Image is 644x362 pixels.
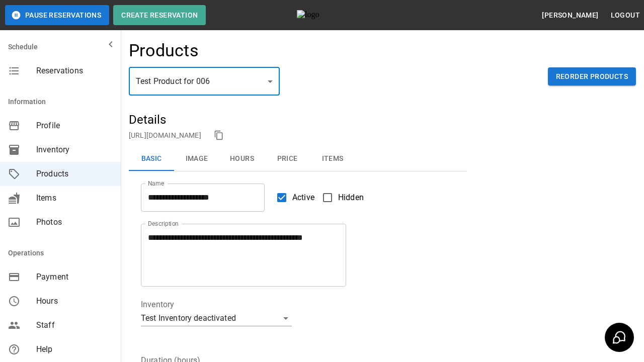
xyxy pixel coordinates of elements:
[141,310,292,326] div: Test Inventory deactivated
[129,131,201,139] a: [URL][DOMAIN_NAME]
[548,67,636,86] button: Reorder Products
[338,192,364,204] span: Hidden
[607,6,644,25] button: Logout
[36,192,113,204] span: Items
[36,120,113,132] span: Profile
[36,216,113,228] span: Photos
[174,147,219,171] button: Image
[36,319,113,331] span: Staff
[5,5,109,25] button: Pause Reservations
[211,128,226,143] button: copy link
[129,40,199,61] h4: Products
[141,299,174,310] legend: Inventory
[317,187,364,208] label: Hidden products will not be visible to customers. You can still create and use them for bookings.
[36,295,113,307] span: Hours
[36,343,113,355] span: Help
[36,65,113,77] span: Reservations
[129,67,280,96] div: Test Product for 006
[113,5,206,25] button: Create Reservation
[129,112,467,128] h5: Details
[36,144,113,156] span: Inventory
[292,192,314,204] span: Active
[219,147,265,171] button: Hours
[36,168,113,180] span: Products
[265,147,310,171] button: Price
[36,271,113,283] span: Payment
[129,147,467,171] div: basic tabs example
[538,6,602,25] button: [PERSON_NAME]
[297,10,352,20] img: logo
[129,147,174,171] button: Basic
[310,147,355,171] button: Items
